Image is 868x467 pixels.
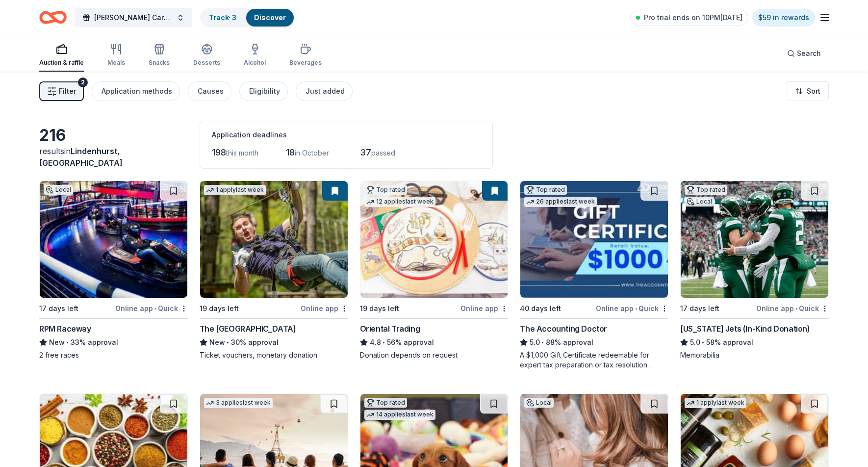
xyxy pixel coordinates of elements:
div: Meals [107,59,125,67]
a: Home [39,6,67,29]
span: • [702,338,705,346]
div: RPM Raceway [39,323,91,335]
button: Snacks [149,39,170,72]
div: Memorabilia [680,350,829,360]
button: Eligibility [239,81,288,101]
span: this month [226,149,258,157]
span: • [227,338,229,346]
div: 40 days left [520,303,561,314]
div: Online app Quick [115,302,188,314]
div: Online app [460,302,508,314]
button: Meals [107,39,125,72]
span: Lindenhurst, [GEOGRAPHIC_DATA] [39,146,123,168]
span: • [383,338,385,346]
button: Causes [188,81,231,101]
button: Just added [296,81,353,101]
a: Image for Oriental TradingTop rated12 applieslast week19 days leftOnline appOriental Trading4.8•5... [360,181,509,360]
div: 1 apply last week [204,185,266,195]
div: 14 applies last week [364,410,435,420]
div: 33% approval [39,337,188,348]
span: passed [371,149,395,157]
span: • [154,305,156,312]
div: Auction & raffle [39,59,84,67]
img: Image for New York Jets (In-Kind Donation) [681,181,828,298]
div: Local [685,197,714,207]
div: Alcohol [244,59,266,67]
div: The [GEOGRAPHIC_DATA] [200,323,296,335]
div: 19 days left [200,303,239,314]
div: Top rated [685,185,727,195]
span: Pro trial ends on 10PM[DATE] [644,12,742,24]
div: Online app [301,302,348,314]
button: Filter2 [39,81,84,101]
span: New [49,337,65,348]
img: Image for The Accounting Doctor [520,181,668,298]
div: 56% approval [360,337,509,348]
span: in [39,146,123,168]
div: 17 days left [39,303,78,314]
div: 26 applies last week [524,197,597,207]
div: 1 apply last week [685,398,746,408]
div: Donation depends on request [360,350,509,360]
div: 3 applies last week [204,398,273,408]
span: Search [797,48,821,59]
div: Ticket vouchers, monetary donation [200,350,348,360]
div: The Accounting Doctor [520,323,607,335]
a: Discover [254,13,286,22]
span: in October [295,149,329,157]
a: $59 in rewards [752,9,815,26]
span: • [66,338,69,346]
button: Track· 3Discover [200,8,295,27]
span: • [795,305,797,312]
div: Causes [198,85,224,97]
span: 18 [286,147,295,157]
div: Snacks [149,59,170,67]
button: Beverages [289,39,322,72]
div: 19 days left [360,303,399,314]
div: Just added [306,85,345,97]
span: Sort [807,85,820,97]
div: [US_STATE] Jets (In-Kind Donation) [680,323,810,335]
div: Local [524,398,554,408]
div: Eligibility [249,85,280,97]
div: 216 [39,126,188,145]
div: 2 free races [39,350,188,360]
a: Image for The Accounting DoctorTop rated26 applieslast week40 days leftOnline app•QuickThe Accoun... [520,181,668,370]
a: Image for RPM RacewayLocal17 days leftOnline app•QuickRPM RacewayNew•33% approval2 free races [39,181,188,360]
div: Top rated [524,185,567,195]
img: Image for The Adventure Park [200,181,348,298]
a: Image for The Adventure Park1 applylast week19 days leftOnline appThe [GEOGRAPHIC_DATA]New•30% ap... [200,181,348,360]
div: 17 days left [680,303,719,314]
div: Top rated [364,398,407,408]
a: Track· 3 [209,13,236,22]
div: 30% approval [200,337,348,348]
div: Oriental Trading [360,323,420,335]
button: Auction & raffle [39,39,84,72]
span: • [542,338,544,346]
div: A $1,000 Gift Certificate redeemable for expert tax preparation or tax resolution services—recipi... [520,350,668,370]
img: Image for RPM Raceway [40,181,187,298]
span: • [635,305,637,312]
div: 88% approval [520,337,668,348]
span: 4.8 [370,337,381,348]
span: Filter [59,85,76,97]
div: results [39,145,188,169]
span: 198 [212,147,226,157]
div: Application methods [102,85,172,97]
button: Desserts [193,39,220,72]
span: 37 [360,147,371,157]
div: Beverages [289,59,322,67]
div: 12 applies last week [364,197,435,207]
div: Application deadlines [212,129,481,141]
div: 2 [78,78,88,87]
span: New [209,337,225,348]
div: Online app Quick [596,302,668,314]
div: Online app Quick [756,302,829,314]
button: Sort [787,81,829,101]
a: Image for New York Jets (In-Kind Donation)Top ratedLocal17 days leftOnline app•Quick[US_STATE] Je... [680,181,829,360]
button: [PERSON_NAME] Cares Annual Trick or Trunk [75,8,192,27]
span: 5.0 [690,337,700,348]
div: Desserts [193,59,220,67]
div: Top rated [364,185,407,195]
img: Image for Oriental Trading [360,181,508,298]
